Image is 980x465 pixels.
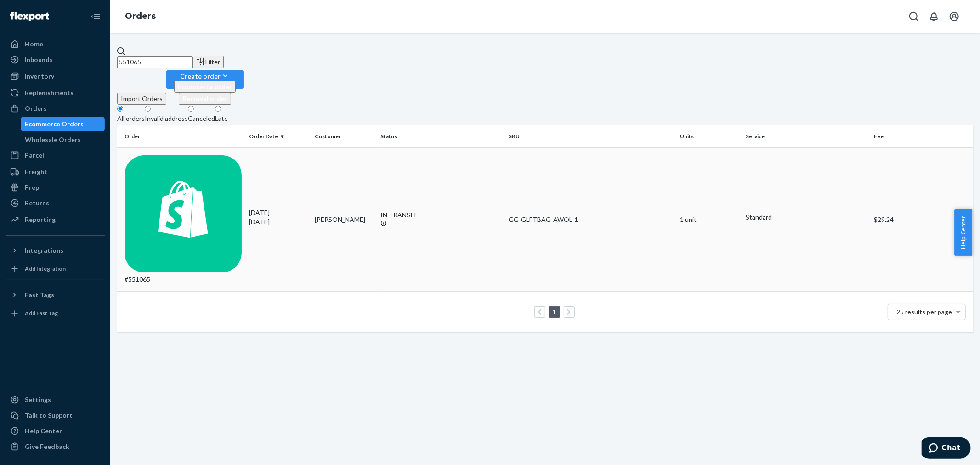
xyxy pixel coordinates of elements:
[25,426,62,436] div: Help Center
[25,265,66,272] div: Add Integration
[182,95,227,102] span: Removal order
[6,52,105,67] a: Inbounds
[25,167,47,176] div: Freight
[117,93,166,105] button: Import Orders
[6,288,105,302] button: Fast Tags
[905,7,923,26] button: Open Search Box
[6,212,105,227] a: Reporting
[6,180,105,195] a: Prep
[870,147,973,291] td: $29.24
[25,72,54,81] div: Inventory
[125,11,156,21] a: Orders
[25,442,69,451] div: Give Feedback
[380,210,501,220] div: IN TRANSIT
[551,308,558,316] a: Page 1 is your current page
[245,125,311,147] th: Order Date
[117,114,145,123] div: All orders
[6,101,105,116] a: Orders
[86,7,105,26] button: Close Navigation
[6,164,105,179] a: Freight
[25,395,51,404] div: Settings
[6,408,105,423] button: Talk to Support
[178,83,232,91] span: Ecommerce order
[925,7,943,26] button: Open notifications
[179,93,231,105] button: Removal order
[174,71,236,81] div: Create order
[6,392,105,407] a: Settings
[676,125,742,147] th: Units
[377,125,505,147] th: Status
[6,261,105,276] a: Add Integration
[21,132,105,147] a: Wholesale Orders
[25,135,81,144] div: Wholesale Orders
[742,125,870,147] th: Service
[25,151,44,160] div: Parcel
[25,411,73,420] div: Talk to Support
[954,209,972,256] button: Help Center
[505,125,677,147] th: SKU
[509,215,673,224] div: GG-GLFTBAG-AWOL-1
[215,106,221,112] input: Late
[315,132,373,140] div: Customer
[174,81,236,93] button: Ecommerce order
[145,114,188,123] div: Invalid address
[6,85,105,100] a: Replenishments
[25,215,56,224] div: Reporting
[25,290,54,300] div: Fast Tags
[6,243,105,258] button: Integrations
[117,125,245,147] th: Order
[6,439,105,454] button: Give Feedback
[166,70,244,89] button: Create orderEcommerce orderRemoval order
[21,117,105,131] a: Ecommerce Orders
[676,147,742,291] td: 1 unit
[746,213,867,222] p: Standard
[188,106,194,112] input: Canceled
[945,7,963,26] button: Open account menu
[311,147,377,291] td: [PERSON_NAME]
[196,57,220,67] div: Filter
[6,196,105,210] a: Returns
[25,88,74,97] div: Replenishments
[125,155,242,284] div: #551065
[870,125,973,147] th: Fee
[6,306,105,321] a: Add Fast Tag
[6,37,105,51] a: Home
[922,437,971,460] iframe: Opens a widget where you can chat to one of our agents
[6,424,105,438] a: Help Center
[6,148,105,163] a: Parcel
[193,56,224,68] button: Filter
[118,3,163,30] ol: breadcrumbs
[25,55,53,64] div: Inbounds
[25,183,39,192] div: Prep
[25,246,63,255] div: Integrations
[117,56,193,68] input: Search orders
[188,114,215,123] div: Canceled
[897,308,952,316] span: 25 results per page
[25,198,49,208] div: Returns
[145,106,151,112] input: Invalid address
[25,40,43,49] div: Home
[25,104,47,113] div: Orders
[249,217,307,227] p: [DATE]
[215,114,228,123] div: Late
[25,119,84,129] div: Ecommerce Orders
[10,12,49,21] img: Flexport logo
[249,208,307,227] div: [DATE]
[6,69,105,84] a: Inventory
[25,309,58,317] div: Add Fast Tag
[117,106,123,112] input: All orders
